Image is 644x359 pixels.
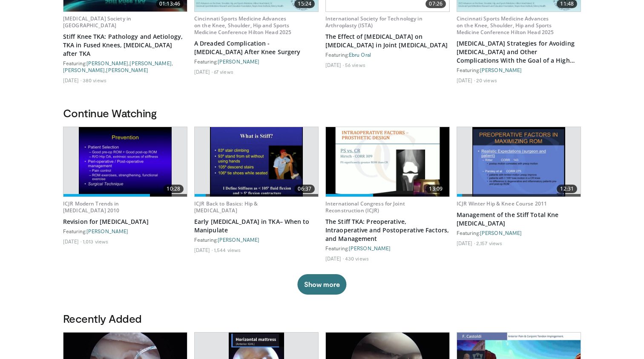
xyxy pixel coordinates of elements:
[106,67,148,73] a: [PERSON_NAME]
[457,240,475,246] li: [DATE]
[79,127,172,197] img: 297028_0000_1.png.620x360_q85_upscale.jpg
[349,52,371,58] a: Ebru Oral
[457,39,581,65] a: [MEDICAL_DATA] Strategies for Avoiding [MEDICAL_DATA] and Other Complications With the Goal of a ...
[325,32,450,49] a: The Effect of [MEDICAL_DATA] on [MEDICAL_DATA] in Joint [MEDICAL_DATA]
[218,58,259,64] a: [PERSON_NAME]
[194,217,319,235] a: Early [MEDICAL_DATA] in TKA– When to Manipulate
[86,60,128,66] a: [PERSON_NAME]
[476,77,497,84] li: 20 views
[63,312,581,325] h3: Recently Added
[457,15,554,36] a: Cincinnati Sports Medicine Advances on the Knee, Shoulder, Hip and Sports Medicine Conference Hil...
[214,68,233,75] li: 67 views
[210,127,303,197] img: 294528_0000_1.png.620x360_q85_upscale.jpg
[194,39,319,56] a: A Dreaded Complication - [MEDICAL_DATA] After Knee Surgery
[83,77,106,84] li: 380 views
[63,238,81,245] li: [DATE]
[325,245,450,252] div: Featuring:
[63,217,187,226] a: Revision for [MEDICAL_DATA]
[325,15,423,29] a: International Society for Technology in Arthroplasty (ISTA)
[63,127,187,197] a: 10:28
[194,58,319,65] div: Featuring:
[457,77,475,84] li: [DATE]
[194,246,213,253] li: [DATE]
[345,61,365,68] li: 56 views
[63,200,119,214] a: ICJR Modern Trends in [MEDICAL_DATA] 2010
[325,217,450,243] a: The Stiff TKA: Preoperative, Intraoperative and Postoperative Factors, and Management
[349,245,391,251] a: [PERSON_NAME]
[457,200,547,207] a: ICJR Winter Hip & Knee Course 2011
[326,127,449,197] a: 13:09
[480,230,522,236] a: [PERSON_NAME]
[297,274,346,295] button: Show more
[480,67,522,73] a: [PERSON_NAME]
[325,255,344,262] li: [DATE]
[425,185,446,193] span: 13:09
[63,60,187,73] div: Featuring: , , ,
[325,61,344,68] li: [DATE]
[325,200,405,214] a: International Congress for Joint Reconstruction (ICJR)
[325,51,450,58] div: Featuring:
[129,60,171,66] a: [PERSON_NAME]
[194,68,213,75] li: [DATE]
[345,255,369,262] li: 430 views
[214,246,241,253] li: 1,544 views
[63,32,187,58] a: Stiff Knee TKA: Pathology and Aetiology, TKA in Fused Knees, [MEDICAL_DATA] after TKA
[86,228,128,234] a: [PERSON_NAME]
[218,237,259,243] a: [PERSON_NAME]
[83,238,108,245] li: 1,013 views
[457,211,581,228] a: Management of the Stiff Total Kne [MEDICAL_DATA]
[194,200,258,214] a: ICJR Back to Basics: Hip & [MEDICAL_DATA]
[63,106,581,120] h3: Continue Watching
[63,67,105,73] a: [PERSON_NAME]
[472,127,565,197] img: 297869_0000_1.png.620x360_q85_upscale.jpg
[294,185,315,193] span: 06:37
[195,127,318,197] a: 06:37
[457,127,581,197] a: 12:31
[457,229,581,236] div: Featuring:
[194,15,291,36] a: Cincinnati Sports Medicine Advances on the Knee, Shoulder, Hip and Sports Medicine Conference Hil...
[326,127,449,197] img: 9469aa9f-1fc8-4614-b08e-3a87c53594b5.620x360_q85_upscale.jpg
[63,77,81,84] li: [DATE]
[476,240,502,246] li: 2,157 views
[63,15,131,29] a: [MEDICAL_DATA] Society in [GEOGRAPHIC_DATA]
[557,185,577,193] span: 12:31
[163,185,184,193] span: 10:28
[194,236,319,243] div: Featuring:
[63,228,187,235] div: Featuring:
[457,67,581,73] div: Featuring:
